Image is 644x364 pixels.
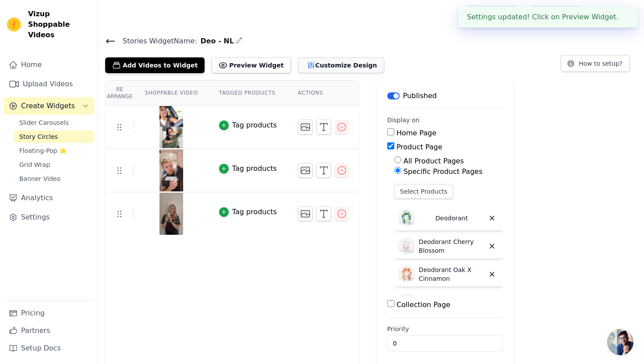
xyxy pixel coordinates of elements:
[236,35,243,47] div: Edit Name
[419,237,485,255] p: Deodorant Cherry Blossom
[387,116,420,124] legend: Display on
[209,81,287,106] th: Tagged Products
[485,239,499,254] button: Delete widget
[396,143,442,151] label: Product Page
[394,184,453,199] button: Select Products
[298,57,384,73] button: Customize Design
[232,163,277,174] div: Tag products
[4,189,94,207] a: Analytics
[4,75,94,93] a: Upload Videos
[601,6,637,22] p: Polarwise
[159,106,184,148] img: tn-f4c16c5f411d4e45a4fbacccbe8e4c86.png
[232,120,277,131] div: Tag products
[19,132,58,141] span: Story Circles
[607,329,633,355] a: Open de chat
[19,174,60,183] span: Banner Video
[396,300,450,309] label: Collection Page
[219,163,277,174] button: Tag products
[403,91,437,101] p: Published
[485,295,499,310] button: Delete widget
[14,117,94,129] a: Slider Carousels
[14,131,94,143] a: Story Circles
[4,339,94,357] a: Setup Docs
[398,209,415,227] img: Deodorant
[4,304,94,322] a: Pricing
[530,6,580,22] a: Book Demo
[4,56,94,74] a: Home
[19,160,50,169] span: Grid Wrap
[435,214,468,223] p: Deodorant
[219,120,277,131] button: Tag products
[467,6,517,22] a: Help Setup
[398,265,415,283] img: Deodorant Oak X Cinnamon
[396,129,436,137] label: Home Page
[485,267,499,282] button: Delete widget
[298,206,313,221] button: Change Thumbnail
[298,163,313,178] button: Change Thumbnail
[458,7,637,28] div: Settings updated! Click on Preview Widget.
[232,207,277,217] div: Tag products
[19,146,67,155] span: Floating-Pop ⭐
[4,209,94,226] a: Settings
[212,57,290,73] button: Preview Widget
[4,322,94,339] a: Partners
[7,18,21,32] img: Vizup
[28,9,91,40] span: Vizup Shoppable Videos
[419,265,485,283] p: Deodorant Oak X Cinnamon
[485,211,499,226] button: Delete widget
[159,149,184,191] img: tn-dec3bd04d7914e7a841b9f38293485ee.png
[298,120,313,134] button: Change Thumbnail
[287,81,359,106] th: Actions
[403,167,482,176] label: Specific Product Pages
[116,36,197,46] span: Stories Widget Name:
[403,157,464,165] label: All Product Pages
[159,193,184,235] img: tn-dd011380d5c2491981096bc599fa5025.png
[619,12,629,22] button: Close
[14,173,94,185] a: Banner Video
[398,237,415,255] img: Deodorant Cherry Blossom
[587,6,637,22] button: P Polarwise
[134,81,208,106] th: Shoppable Video
[4,97,94,115] button: Create Widgets
[105,81,134,106] th: Re Arrange
[197,36,234,46] span: Deo - NL
[14,145,94,157] a: Floating-Pop ⭐
[561,61,630,70] a: How to setup?
[219,207,277,217] button: Tag products
[561,55,630,72] button: How to setup?
[105,57,205,73] button: Add Videos to Widget
[21,101,75,111] span: Create Widgets
[19,118,69,127] span: Slider Carousels
[398,293,415,311] img: Deodorant 3-pack
[387,325,503,333] label: Priority
[14,159,94,171] a: Grid Wrap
